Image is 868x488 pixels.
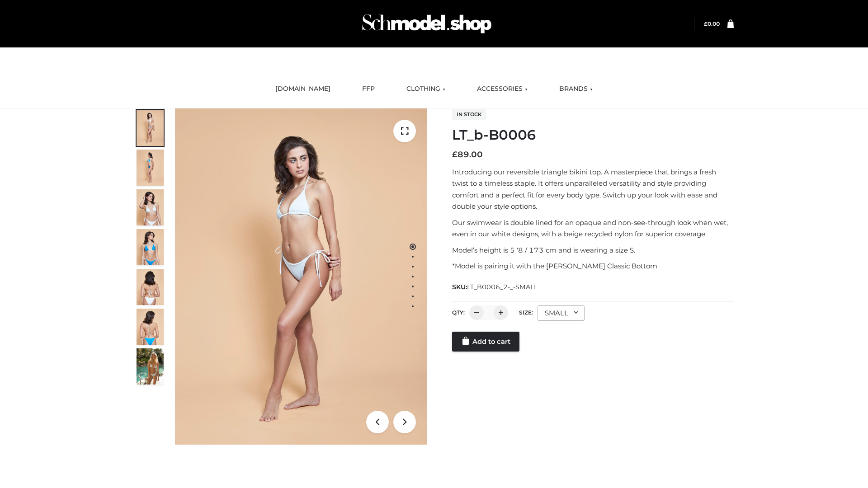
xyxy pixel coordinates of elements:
img: ArielClassicBikiniTop_CloudNine_AzureSky_OW114ECO_7-scaled.jpg [137,269,164,305]
p: *Model is pairing it with the [PERSON_NAME] Classic Bottom [452,260,734,272]
img: Schmodel Admin 964 [359,6,495,42]
img: ArielClassicBikiniTop_CloudNine_AzureSky_OW114ECO_8-scaled.jpg [137,309,164,345]
div: SMALL [538,305,585,321]
h1: LT_b-B0006 [452,127,734,143]
a: FFP [355,79,382,99]
img: ArielClassicBikiniTop_CloudNine_AzureSky_OW114ECO_4-scaled.jpg [137,229,164,265]
span: £ [704,20,708,27]
label: QTY: [452,309,465,316]
bdi: 89.00 [452,150,483,160]
bdi: 0.00 [704,20,720,27]
span: In stock [452,109,486,120]
img: ArielClassicBikiniTop_CloudNine_AzureSky_OW114ECO_3-scaled.jpg [137,189,164,225]
img: ArielClassicBikiniTop_CloudNine_AzureSky_OW114ECO_2-scaled.jpg [137,150,164,186]
p: Model’s height is 5 ‘8 / 173 cm and is wearing a size S. [452,244,734,256]
img: ArielClassicBikiniTop_CloudNine_AzureSky_OW114ECO_1 [175,108,427,445]
span: LT_B0006_2-_-SMALL [467,283,538,291]
img: ArielClassicBikiniTop_CloudNine_AzureSky_OW114ECO_1-scaled.jpg [137,110,164,146]
span: £ [452,150,458,160]
a: BRANDS [552,79,599,99]
label: Size: [519,309,533,316]
a: [DOMAIN_NAME] [269,79,337,99]
a: ACCESSORIES [470,79,534,99]
a: Add to cart [452,332,519,352]
a: CLOTHING [400,79,452,99]
p: Introducing our reversible triangle bikini top. A masterpiece that brings a fresh twist to a time... [452,166,734,212]
p: Our swimwear is double lined for an opaque and non-see-through look when wet, even in our white d... [452,217,734,240]
img: Arieltop_CloudNine_AzureSky2.jpg [137,348,164,385]
a: £0.00 [704,20,720,27]
span: SKU: [452,282,538,292]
